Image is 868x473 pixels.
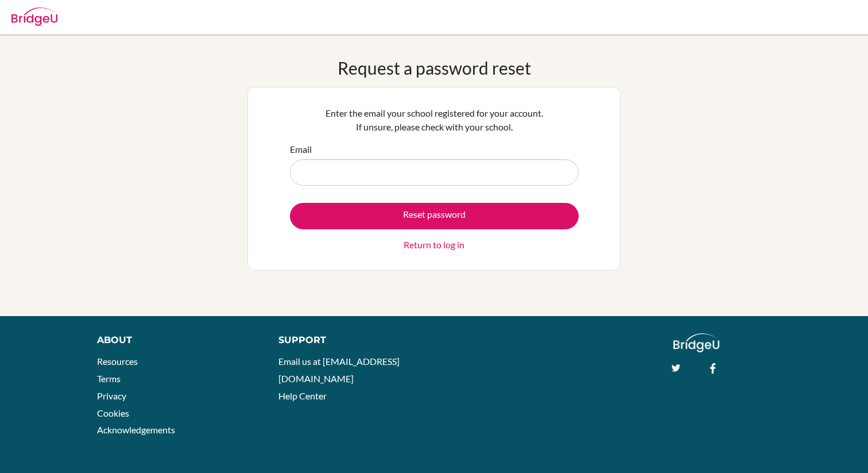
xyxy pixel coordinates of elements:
[97,390,126,401] a: Privacy
[673,333,720,352] img: logo_white@2x-f4f0deed5e89b7ecb1c2cc34c3e3d731f90f0f143d5ea2071677605dd97b5244.png
[338,57,531,78] h1: Request a password reset
[290,143,312,156] label: Email
[97,407,129,418] a: Cookies
[97,356,138,367] a: Resources
[97,373,121,384] a: Terms
[290,203,579,229] button: Reset password
[97,333,253,347] div: About
[278,390,327,401] a: Help Center
[404,238,464,252] a: Return to log in
[290,106,579,134] p: Enter the email your school registered for your account. If unsure, please check with your school.
[278,333,422,347] div: Support
[278,356,400,384] a: Email us at [EMAIL_ADDRESS][DOMAIN_NAME]
[97,424,175,435] a: Acknowledgements
[11,7,57,26] img: Bridge-U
